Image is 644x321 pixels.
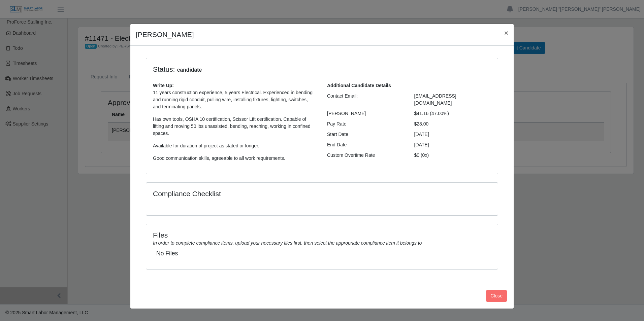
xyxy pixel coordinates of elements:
button: Close [499,24,514,42]
p: Has own tools, OSHA 10 certification, Scissor Lift certification. Capable of lifting and moving 5... [153,116,317,137]
p: Available for duration of project as stated or longer. [153,142,317,149]
div: Pay Rate [322,120,409,128]
h5: No Files [156,250,488,257]
button: Close [486,290,507,302]
h4: Status: [153,65,404,74]
div: $28.00 [409,120,496,128]
p: 11 years construction experience, 5 years Electrical. Experienced in bending and running rigid co... [153,89,317,110]
span: candidate [175,66,204,74]
i: In order to complete compliance items, upload your necessary files first, then select the appropr... [153,240,422,246]
div: [PERSON_NAME] [322,110,409,117]
div: $41.16 (47.00%) [409,110,496,117]
h4: [PERSON_NAME] [136,29,194,40]
span: × [504,29,508,37]
h4: Files [153,231,491,239]
span: [DATE] [414,142,429,147]
h4: Compliance Checklist [153,189,375,198]
span: [EMAIL_ADDRESS][DOMAIN_NAME] [414,93,456,106]
b: Write Up: [153,83,174,88]
b: Additional Candidate Details [327,83,391,88]
div: [DATE] [409,131,496,138]
span: $0 (0x) [414,152,429,158]
div: Start Date [322,131,409,138]
div: Custom Overtime Rate [322,152,409,159]
div: Contact Email: [322,93,409,107]
div: End Date [322,141,409,148]
p: Good communication skills, agreeable to all work requirements. [153,155,317,162]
